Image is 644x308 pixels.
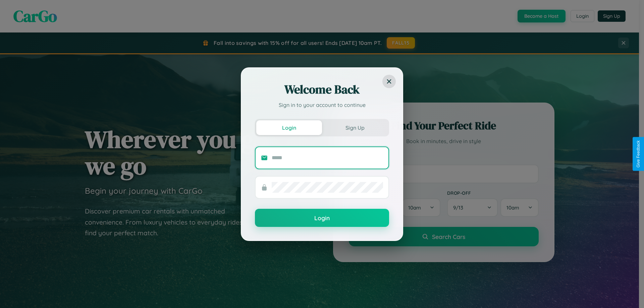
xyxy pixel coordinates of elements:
[255,209,389,227] button: Login
[255,81,389,98] h2: Welcome Back
[255,101,389,109] p: Sign in to your account to continue
[322,120,388,135] button: Sign Up
[636,140,641,168] div: Give Feedback
[256,120,322,135] button: Login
